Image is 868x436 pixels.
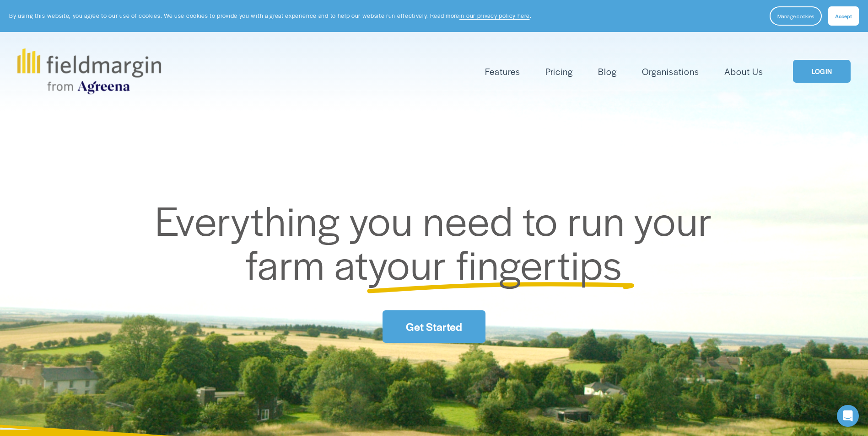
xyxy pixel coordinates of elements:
[17,48,161,94] img: fieldmargin.com
[770,6,822,26] button: Manage cookies
[155,191,722,292] span: Everything you need to run your farm at
[485,64,520,79] a: folder dropdown
[545,64,573,79] a: Pricing
[9,11,531,20] p: By using this website, you agree to our use of cookies. We use cookies to provide you with a grea...
[793,60,851,83] a: LOGIN
[828,6,859,26] button: Accept
[368,234,622,292] span: your fingertips
[642,64,699,79] a: Organisations
[777,12,814,20] span: Manage cookies
[485,65,520,78] span: Features
[724,64,763,79] a: About Us
[459,11,530,20] a: in our privacy policy here
[383,310,485,343] a: Get Started
[837,405,859,427] div: Open Intercom Messenger
[835,12,852,20] span: Accept
[598,64,617,79] a: Blog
